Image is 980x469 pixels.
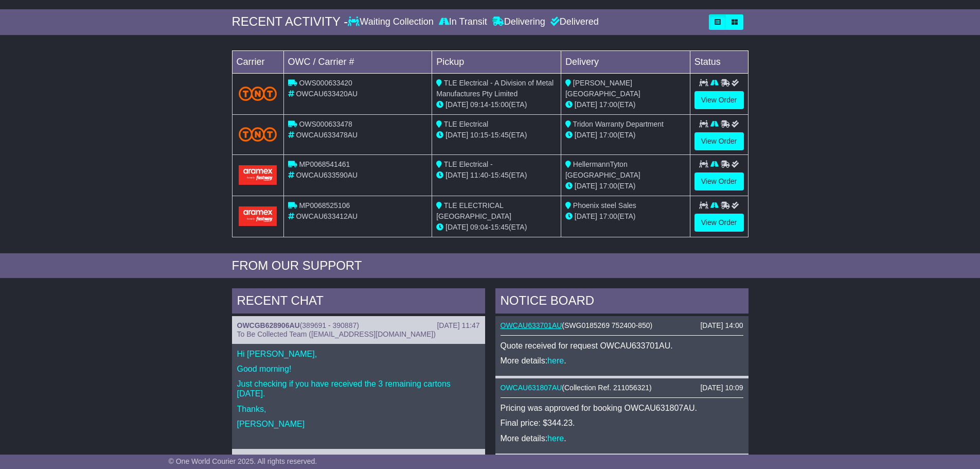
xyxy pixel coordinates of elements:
[239,86,277,100] img: TNT_Domestic.png
[299,160,350,168] span: MP0068541461
[700,321,743,330] div: [DATE] 14:00
[501,384,743,392] div: ( )
[237,404,480,414] p: Thanks,
[239,127,277,141] img: TNT_Domestic.png
[302,321,357,329] span: 389691 - 390887
[565,79,640,98] span: [PERSON_NAME] [GEOGRAPHIC_DATA]
[501,341,743,351] p: Quote received for request OWCAU633701AU.
[237,321,300,329] a: OWCGB628906AU
[565,160,640,179] span: HellermannTyton [GEOGRAPHIC_DATA]
[237,419,480,429] p: [PERSON_NAME]
[348,16,436,28] div: Waiting Collection
[599,131,617,139] span: 17:00
[491,171,509,179] span: 15:45
[432,50,561,73] td: Pickup
[237,364,480,374] p: Good morning!
[470,100,488,109] span: 09:14
[565,99,686,110] div: (ETA)
[491,131,509,139] span: 15:45
[547,356,564,365] a: here
[437,321,479,330] div: [DATE] 11:47
[565,211,686,222] div: (ETA)
[694,132,744,150] a: View Order
[501,321,562,329] a: OWCAU633701AU
[599,100,617,109] span: 17:00
[501,321,743,330] div: ( )
[299,201,350,210] span: MP0068525106
[573,120,664,128] span: Tridon Warranty Department
[237,379,480,398] p: Just checking if you have received the 3 remaining cartons [DATE].
[296,212,358,220] span: OWCAU633412AU
[495,288,749,316] div: NOTICE BOARD
[436,170,557,181] div: - (ETA)
[599,182,617,190] span: 17:00
[575,182,597,190] span: [DATE]
[694,91,744,109] a: View Order
[700,384,743,392] div: [DATE] 10:09
[501,384,562,392] a: OWCAU631807AU
[575,100,597,109] span: [DATE]
[232,50,283,73] td: Carrier
[239,165,277,184] img: Aramex.png
[690,50,748,73] td: Status
[299,79,352,87] span: OWS000633420
[296,131,358,139] span: OWCAU633478AU
[501,418,743,428] p: Final price: $344.23.
[444,120,488,128] span: TLE Electrical
[296,171,358,179] span: OWCAU633590AU
[573,201,636,210] span: Phoenix steel Sales
[169,457,317,465] span: © One World Courier 2025. All rights reserved.
[436,130,557,141] div: - (ETA)
[436,222,557,233] div: - (ETA)
[436,99,557,110] div: - (ETA)
[470,223,488,231] span: 09:04
[296,90,358,98] span: OWCAU633420AU
[446,100,468,109] span: [DATE]
[232,258,749,273] div: FROM OUR SUPPORT
[547,434,564,443] a: here
[501,356,743,366] p: More details: .
[299,120,352,128] span: OWS000633478
[565,181,686,192] div: (ETA)
[565,130,686,141] div: (ETA)
[232,14,348,29] div: RECENT ACTIVITY -
[564,321,650,329] span: SWG0185269 752400-850
[564,384,649,392] span: Collection Ref. 211056321
[446,223,468,231] span: [DATE]
[239,206,277,225] img: Aramex.png
[491,100,509,109] span: 15:00
[694,214,744,232] a: View Order
[501,433,743,443] p: More details: .
[491,223,509,231] span: 15:45
[490,16,548,28] div: Delivering
[446,131,468,139] span: [DATE]
[470,131,488,139] span: 10:15
[470,171,488,179] span: 11:40
[237,321,480,330] div: ( )
[575,131,597,139] span: [DATE]
[232,288,485,316] div: RECENT CHAT
[599,212,617,220] span: 17:00
[436,201,511,220] span: TLE ELECTRICAL [GEOGRAPHIC_DATA]
[548,16,599,28] div: Delivered
[436,16,490,28] div: In Transit
[575,212,597,220] span: [DATE]
[283,50,432,73] td: OWC / Carrier #
[446,171,468,179] span: [DATE]
[561,50,690,73] td: Delivery
[501,403,743,413] p: Pricing was approved for booking OWCAU631807AU.
[237,349,480,359] p: Hi [PERSON_NAME],
[436,79,554,98] span: TLE Electrical - A Division of Metal Manufactures Pty Limited
[694,172,744,190] a: View Order
[444,160,493,168] span: TLE Electrical -
[237,330,436,338] span: To Be Collected Team ([EMAIL_ADDRESS][DOMAIN_NAME])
